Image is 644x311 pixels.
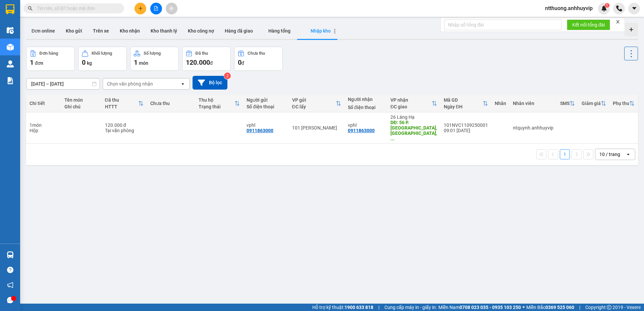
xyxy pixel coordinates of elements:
span: ⚪️ [523,306,525,309]
button: Kho công nợ [182,23,219,39]
button: plus [135,3,146,14]
img: logo-vxr [6,4,14,14]
span: ntthuong.anhhuyvip [540,4,598,12]
div: vphl [348,122,384,128]
div: Tạo kho hàng mới [625,23,638,36]
span: 120.000 [186,58,210,66]
button: Kết nối tổng đài [567,19,610,30]
input: Select a date range. [26,79,100,89]
div: 101NVC1109250001 [444,122,488,128]
span: plus [138,6,143,11]
span: 0 [82,58,86,66]
span: 1 [134,58,138,66]
div: SMS [560,101,570,106]
div: ĐC lấy [292,104,336,109]
button: Trên xe [88,23,114,39]
div: Người nhận [348,97,384,102]
div: Ngày ĐH [444,104,483,109]
img: phone-icon [616,5,622,11]
div: 10 / trang [599,151,620,158]
span: search [28,6,33,11]
span: Miền Bắc [526,304,574,311]
input: Tìm tên, số ĐT hoặc mã đơn [37,5,116,12]
span: message [7,297,13,303]
div: Nhãn [495,101,506,106]
strong: 1900 633 818 [344,305,373,310]
div: Số điện thoại [247,104,285,109]
th: Toggle SortBy [609,95,638,112]
div: DĐ: 56 P. Hoàng Cầu, Chợ Dừa, Đống Đa, Hà Nội, Việt Nam [390,120,437,141]
div: 101 [PERSON_NAME] [292,125,341,131]
div: Nhân viên [513,101,553,106]
div: Số điện thoại [348,105,384,110]
div: Thu hộ [199,97,234,103]
span: | [579,304,580,311]
span: đ [210,60,213,66]
button: caret-down [628,3,640,14]
div: VP gửi [292,97,336,103]
span: đ [241,60,244,66]
button: aim [166,3,177,14]
sup: 1 [605,3,609,8]
div: Tại văn phòng [105,128,144,133]
th: Toggle SortBy [578,95,609,112]
span: aim [169,6,174,11]
div: Đơn hàng [40,51,58,56]
button: file-add [150,3,162,14]
span: | [378,304,379,311]
svg: open [180,81,185,87]
div: Trạng thái [199,104,234,109]
div: Giảm giá [582,101,601,106]
div: Ghi chú [64,104,98,109]
button: Kho thanh lý [145,23,182,39]
span: Kết nối tổng đài [572,21,605,29]
th: Toggle SortBy [195,95,243,112]
span: caret-down [631,5,637,11]
span: món [139,60,148,66]
strong: 0369 525 060 [545,305,574,310]
button: Đã thu120.000đ [182,47,231,71]
span: kg [87,60,92,66]
button: Kho gửi [60,23,88,39]
button: Bộ lọc [193,76,227,90]
div: 1 món [30,122,58,128]
span: copyright [607,305,611,310]
span: Nhập kho [311,28,331,34]
div: VP nhận [390,97,432,103]
th: Toggle SortBy [557,95,578,112]
strong: 0708 023 035 - 0935 103 250 [460,305,521,310]
sup: 2 [224,72,231,79]
div: HTTT [105,104,139,109]
div: Chi tiết [30,101,58,106]
div: Đã thu [105,97,139,103]
div: Tên món [64,97,98,103]
button: Khối lượng0kg [78,47,127,71]
th: Toggle SortBy [387,95,440,112]
span: question-circle [7,267,13,273]
span: ... [390,136,394,141]
span: file-add [154,6,158,11]
div: Đã thu [196,51,208,56]
div: Mã GD [444,97,483,103]
div: ntquynh.anhhuyvip [513,125,553,131]
div: Chưa thu [150,101,192,106]
button: Kho nhận [114,23,145,39]
span: 1 [30,58,34,66]
svg: open [626,152,631,157]
div: 09:01 [DATE] [444,128,488,133]
button: Đơn hàng1đơn [26,47,75,71]
div: Hộp [30,128,58,133]
th: Toggle SortBy [289,95,344,112]
div: Số lượng [144,51,161,56]
div: Chọn văn phòng nhận [107,81,153,87]
input: Nhập số tổng đài [444,19,561,30]
span: Cung cấp máy in - giấy in: [384,304,437,311]
span: notification [7,282,13,288]
img: icon-new-feature [601,5,607,11]
div: Phụ thu [613,101,629,106]
button: Số lượng1món [130,47,179,71]
span: Hàng tổng [268,28,290,34]
img: solution-icon [7,77,14,84]
div: 120.000 đ [105,122,144,128]
span: 0 [238,58,241,66]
